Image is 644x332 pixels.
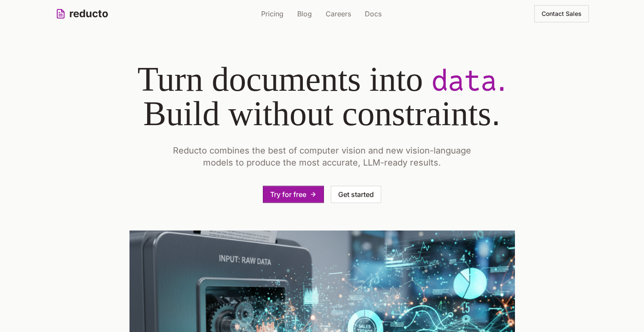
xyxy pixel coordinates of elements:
[297,9,312,19] a: Blog
[55,7,108,21] a: reducto
[491,94,501,132] span: .
[497,60,506,98] span: .
[261,9,283,19] a: Pricing
[263,186,324,203] button: Try for free
[157,144,487,169] p: Reducto combines the best of computer vision and new vision-language models to produce the most a...
[431,61,497,99] span: data
[143,95,501,132] span: Build without constraints
[365,9,382,19] a: Docs
[326,9,351,19] a: Careers
[534,5,589,22] button: Contact Sales
[138,60,507,132] span: Turn documents into
[331,186,381,203] button: Get started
